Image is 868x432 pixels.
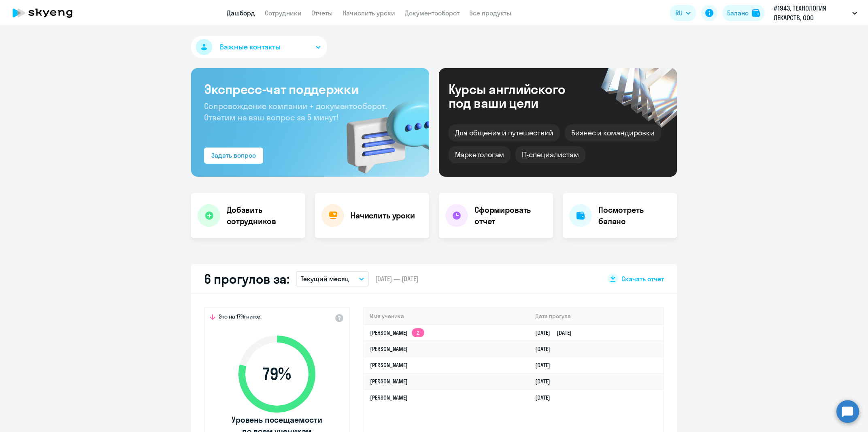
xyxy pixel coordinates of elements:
[343,9,395,17] a: Начислить уроки
[774,3,849,23] p: #1943, ТЕХНОЛОГИЯ ЛЕКАРСТВ, ООО
[449,124,560,141] div: Для общения и путешествий
[364,308,529,325] th: Имя ученика
[515,146,585,163] div: IT-специалистам
[375,274,418,283] span: [DATE] — [DATE]
[675,8,683,18] span: RU
[191,36,327,58] button: Важные контакты
[230,364,323,384] span: 79 %
[351,210,415,221] h4: Начислить уроки
[770,3,861,23] button: #1943, ТЕХНОЛОГИЯ ЛЕКАРСТВ, ООО
[335,86,429,177] img: bg-img
[529,308,663,325] th: Дата прогула
[370,378,408,385] a: [PERSON_NAME]
[370,394,408,401] a: [PERSON_NAME]
[219,313,262,323] span: Это на 17% ниже,
[204,271,289,287] h2: 6 прогулов за:
[449,82,587,110] div: Курсы английского под ваши цели
[227,204,299,227] h4: Добавить сотрудников
[204,101,387,122] span: Сопровождение компании + документооборот. Ответим на ваш вопрос за 5 минут!
[220,42,281,52] span: Важные контакты
[752,9,760,17] img: balance
[474,204,547,227] h4: Сформировать отчет
[469,9,511,17] a: Все продукты
[265,9,302,17] a: Сотрудники
[412,328,424,337] app-skyeng-badge: 2
[370,361,408,369] a: [PERSON_NAME]
[296,271,369,287] button: Текущий месяц
[204,148,263,164] button: Задать вопрос
[535,345,557,353] a: [DATE]
[535,329,578,336] a: [DATE][DATE]
[670,5,696,21] button: RU
[535,394,557,401] a: [DATE]
[227,9,255,17] a: Дашборд
[621,274,664,283] span: Скачать отчет
[722,5,765,21] button: Балансbalance
[370,345,408,353] a: [PERSON_NAME]
[311,9,333,17] a: Отчеты
[727,8,749,18] div: Баланс
[535,378,557,385] a: [DATE]
[301,274,349,284] p: Текущий месяц
[598,204,670,227] h4: Посмотреть баланс
[405,9,460,17] a: Документооборот
[370,329,424,336] a: [PERSON_NAME]2
[449,146,511,163] div: Маркетологам
[204,81,416,97] h3: Экспресс-чат поддержки
[565,124,661,141] div: Бизнес и командировки
[211,150,256,160] div: Задать вопрос
[535,361,557,369] a: [DATE]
